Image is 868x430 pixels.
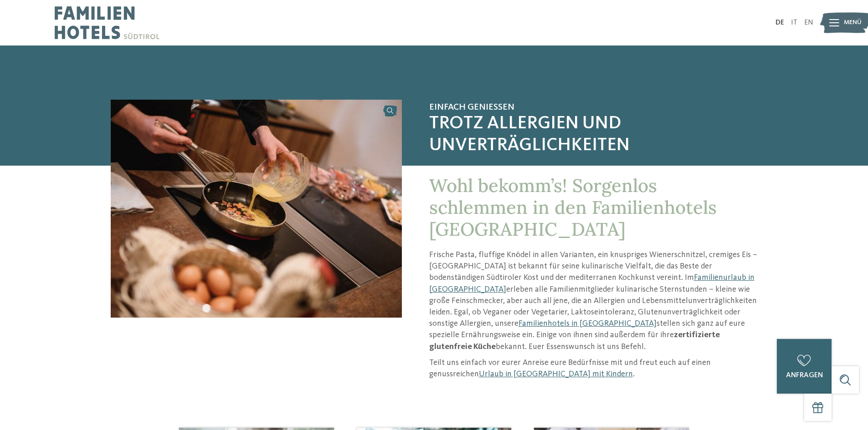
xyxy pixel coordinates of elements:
span: Menü [844,18,862,27]
span: trotz Allergien und Unverträglichkeiten [429,113,758,157]
a: IT [791,19,797,26]
span: Wohl bekomm’s! Sorgenlos schlemmen in den Familienhotels [GEOGRAPHIC_DATA] [429,174,717,241]
a: EN [804,19,813,26]
img: Glutenfreies Hotel in Südtirol [111,100,402,318]
span: anfragen [786,372,823,379]
strong: zertifizierte glutenfreie Küche [429,331,720,350]
p: Frische Pasta, fluffige Knödel in allen Varianten, ein knuspriges Wienerschnitzel, cremiges Eis –... [429,249,758,353]
span: Einfach genießen [429,102,758,113]
a: Familienurlaub in [GEOGRAPHIC_DATA] [429,273,755,293]
a: Urlaub in [GEOGRAPHIC_DATA] mit Kindern [479,370,633,378]
a: DE [776,19,784,26]
a: anfragen [777,339,832,394]
a: Familienhotels in [GEOGRAPHIC_DATA] [519,319,657,328]
p: Teilt uns einfach vor eurer Anreise eure Bedürfnisse mit und freut euch auf einen genussreichen . [429,357,758,380]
